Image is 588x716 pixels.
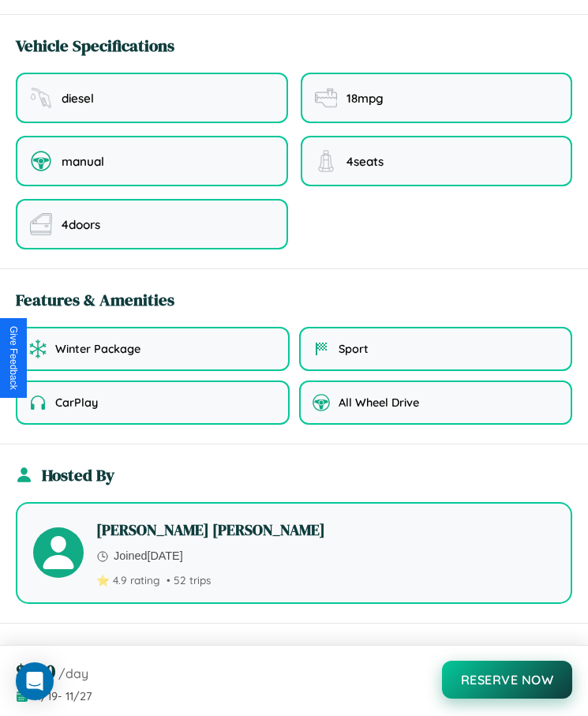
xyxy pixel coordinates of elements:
[442,661,573,699] button: Reserve Now
[167,573,211,587] span: • 52 trips
[16,288,174,311] h3: Features & Amenities
[346,91,384,106] span: 18 mpg
[58,665,88,681] span: /day
[16,34,174,57] h3: Vehicle Specifications
[8,326,19,390] div: Give Feedback
[33,689,92,703] span: 11 / 19 - 11 / 27
[30,87,52,109] img: fuel type
[30,213,52,235] img: doors
[346,154,384,169] span: 4 seats
[315,150,337,172] img: seating
[16,662,54,700] div: Open Intercom Messenger
[55,395,98,410] span: CarPlay
[96,573,160,587] span: ⭐ 4.9 rating
[42,463,114,486] h3: Hosted By
[55,342,140,356] span: Winter Package
[62,217,100,232] span: 4 doors
[339,395,419,410] span: All Wheel Drive
[339,342,369,356] span: Sport
[96,546,555,567] p: Joined [DATE]
[315,87,337,109] img: fuel efficiency
[16,658,55,684] span: $ 200
[62,91,94,106] span: diesel
[62,154,104,169] span: manual
[96,519,555,540] h4: [PERSON_NAME] [PERSON_NAME]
